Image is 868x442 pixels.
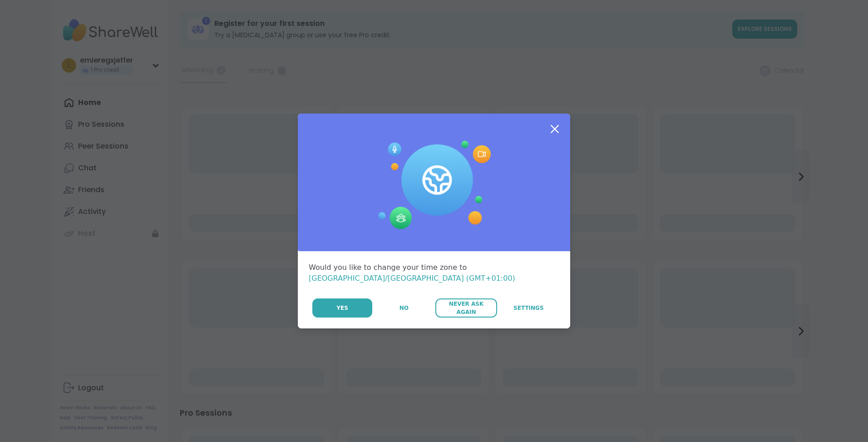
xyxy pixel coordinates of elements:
span: [GEOGRAPHIC_DATA]/[GEOGRAPHIC_DATA] (GMT+01:00) [309,274,515,283]
span: Settings [513,304,544,312]
img: Session Experience [377,141,491,230]
div: Would you like to change your time zone to [309,262,559,284]
span: No [399,304,409,312]
button: Never Ask Again [435,298,497,318]
button: No [373,298,434,318]
a: Settings [498,298,559,318]
span: Yes [336,304,348,312]
span: Never Ask Again [440,300,492,316]
button: Yes [312,298,372,318]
